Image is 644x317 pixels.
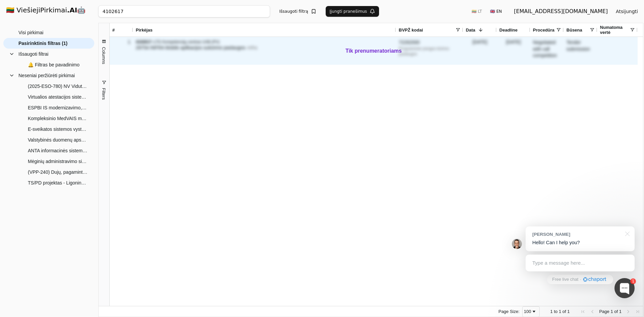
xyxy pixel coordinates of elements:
[136,40,152,44] span: 4102617
[562,309,566,314] span: of
[67,6,77,14] strong: .AI
[567,28,582,33] span: Būsena
[626,309,631,314] div: Next Page
[533,28,554,33] span: Procedūra
[28,81,88,91] span: (2025-ESO-780) NV Vidutinio slėgio skirstomojo dujotiekio nuo esamo dujotiekio Rūdninkų k. iki sk...
[18,28,43,38] span: Visi pirkimai
[245,45,257,50] span: – Infra
[610,5,643,17] button: Atsijungti
[136,28,153,33] span: Pirkėjas
[590,309,595,314] div: Previous Page
[580,276,581,283] div: ·
[28,135,88,145] span: Valstybinės duomenų apsaugos inspekcijos informacinės sistemos kūrimo, diegimo ir palaikymo pasla...
[326,6,379,17] button: Įjungti pranešimus
[28,156,88,166] span: Mėginių administravimo sistemos (MĖGIS) atnaujinimo paslaugos (Atviras konkursas)
[552,276,578,283] span: Free live chat
[559,309,561,314] span: 1
[635,309,640,314] div: Last Page
[614,309,618,314] span: of
[28,167,88,177] span: (VPP-240) Dujų, pagamintų iš atsinaujinančių energijos šaltinių, kilmės garantijų registro IT pas...
[154,40,220,44] span: LTG Kompetencijų centras UAB (PV)
[463,37,497,65] div: [DATE]
[522,306,540,317] div: Page Size
[619,309,622,314] span: 1
[275,6,320,17] button: Išsaugoti filtrą
[486,6,506,17] button: 🇬🇧 EN
[497,37,530,65] div: [DATE]
[28,146,88,156] span: ANTA informacinės sistemos priežiūros ir vystymo paslaugos (Atviras konkursas)
[498,309,520,314] div: Page Size:
[630,278,636,284] div: 1
[512,239,522,249] img: Jonas
[98,5,270,17] input: Greita paieška...
[399,28,423,33] span: BVPŽ kodai
[28,113,88,123] span: Kompleksinio MedVAIS modernizavimo sprendimo sukūrimas ir įdiegimas
[610,309,613,314] span: 1
[550,309,553,314] span: 1
[526,255,635,271] div: Type a message here...
[136,39,393,45] div: –
[547,275,613,284] a: Free live chat·
[112,28,115,33] span: #
[580,309,586,314] div: First Page
[567,309,570,314] span: 1
[28,178,88,188] span: TS/PD projektas - Ligoninės informacinės sistemos ESIS priežiūros, tobulinimo ir naudotojų konsul...
[532,231,621,237] div: [PERSON_NAME]
[399,46,461,57] div: Programinės įrangos kūrimo paslaugos
[18,49,48,59] span: Išsaugoti filtrai
[554,309,557,314] span: to
[18,70,75,81] span: Neseniai peržiūrėti pirkimai
[101,47,106,64] span: Columns
[530,37,564,65] div: Negotiated with call competition
[28,60,79,70] span: 🔔 Filtras be pavadinimo
[28,92,88,102] span: Virtualios atestacijos sistemos VASIS priežiūros ir modifikavimo paslaugos
[112,37,130,47] div: 1
[18,38,67,48] span: Pasirinktinis filtras (1)
[466,28,475,33] span: Data
[599,309,609,314] span: Page
[524,309,531,314] div: 100
[28,124,88,134] span: E-sveikatos sistemos vystymo ir priežiūros paslaugos, sukuriant skubios medicinos pagalbos skyrių...
[532,239,628,246] p: Hello! Can I help you?
[564,37,597,65] div: Tender submission
[600,25,630,35] span: Numatoma vertė
[514,7,608,15] div: [EMAIL_ADDRESS][DOMAIN_NAME]
[499,28,518,33] span: Deadline
[399,39,461,46] div: 72262000
[136,45,245,50] span: 29754 INFRA Mobile aplikacijos sukūrimo paslaugos
[28,103,88,113] span: ESPBI IS modernizavimo, siekiant sukurti medicininių klasterių duomenų mainų ir stebėsenos platfo...
[101,88,106,100] span: Filters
